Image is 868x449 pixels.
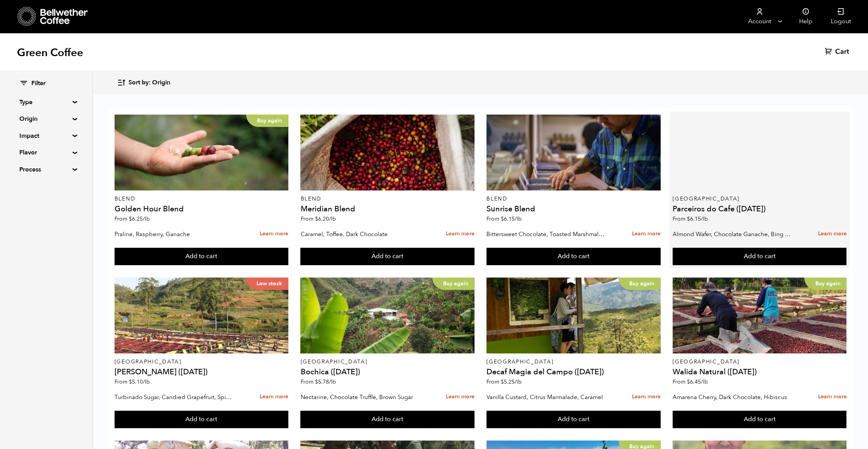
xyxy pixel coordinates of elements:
[501,378,522,386] bdi: 5.25
[129,215,150,223] bdi: 6.25
[300,359,474,365] p: [GEOGRAPHIC_DATA]
[687,215,708,223] bdi: 6.15
[804,278,846,290] p: Buy again
[300,368,474,376] h4: Bochica ([DATE])
[501,378,504,386] span: $
[673,205,846,213] h4: Parceiros do Cafe ([DATE])
[115,228,233,240] p: Praline, Raspberry, Ganache
[818,226,846,242] a: Learn more
[673,278,846,353] a: Buy again
[300,391,419,403] p: Nectarine, Chocolate Truffle, Brown Sugar
[673,248,846,266] button: Add to cart
[115,359,288,365] p: [GEOGRAPHIC_DATA]
[115,196,288,202] p: Blend
[673,215,708,223] span: From
[486,205,660,213] h4: Sunrise Blend
[687,378,690,386] span: $
[486,359,660,365] p: [GEOGRAPHIC_DATA]
[115,391,233,403] p: Turbinado Sugar, Candied Grapefruit, Spiced Plum
[300,411,474,428] button: Add to cart
[129,378,150,386] bdi: 5.10
[143,215,150,223] span: /lb
[300,248,474,266] button: Add to cart
[486,248,660,266] button: Add to cart
[446,226,474,242] a: Learn more
[515,215,522,223] span: /lb
[115,378,150,386] span: From
[115,411,288,428] button: Add to cart
[486,378,522,386] span: From
[246,115,288,127] p: Buy again
[315,378,336,386] bdi: 5.78
[501,215,522,223] bdi: 6.15
[128,79,170,87] span: Sort by: Origin
[19,165,73,174] summary: Process
[17,46,83,60] h1: Green Coffee
[673,228,791,240] p: Almond Wafer, Chocolate Ganache, Bing Cherry
[618,278,661,290] p: Buy again
[673,391,791,403] p: Amarena Cherry, Dark Chocolate, Hibiscus
[632,226,661,242] a: Learn more
[673,368,846,376] h4: Walida Natural ([DATE])
[486,411,660,428] button: Add to cart
[515,378,522,386] span: /lb
[19,114,73,123] summary: Origin
[432,278,474,290] p: Buy again
[19,98,73,107] summary: Type
[687,215,690,223] span: $
[486,278,660,353] a: Buy again
[673,196,846,202] p: [GEOGRAPHIC_DATA]
[300,278,474,353] a: Buy again
[687,378,708,386] bdi: 6.45
[260,389,288,405] a: Learn more
[632,389,661,405] a: Learn more
[701,378,708,386] span: /lb
[115,248,288,266] button: Add to cart
[835,47,849,57] span: Cart
[818,389,846,405] a: Learn more
[19,131,73,141] summary: Impact
[315,215,336,223] bdi: 6.20
[329,215,336,223] span: /lb
[115,205,288,213] h4: Golden Hour Blend
[300,228,419,240] p: Caramel, Toffee, Dark Chocolate
[486,196,660,202] p: Blend
[329,378,336,386] span: /lb
[673,359,846,365] p: [GEOGRAPHIC_DATA]
[31,79,46,88] span: Filter
[115,368,288,376] h4: [PERSON_NAME] ([DATE])
[260,226,288,242] a: Learn more
[315,378,318,386] span: $
[117,74,170,92] button: Sort by: Origin
[300,215,336,223] span: From
[446,389,474,405] a: Learn more
[129,215,132,223] span: $
[246,278,288,290] p: Low stock
[486,215,522,223] span: From
[673,411,846,428] button: Add to cart
[486,391,605,403] p: Vanilla Custard, Citrus Marmalade, Caramel
[315,215,318,223] span: $
[115,215,150,223] span: From
[115,115,288,190] a: Buy again
[300,205,474,213] h4: Meridian Blend
[673,378,708,386] span: From
[143,378,150,386] span: /lb
[19,148,73,157] summary: Flavor
[300,196,474,202] p: Blend
[129,378,132,386] span: $
[701,215,708,223] span: /lb
[486,368,660,376] h4: Decaf Magia del Campo ([DATE])
[115,278,288,353] a: Low stock
[300,378,336,386] span: From
[825,47,851,57] a: Cart
[501,215,504,223] span: $
[486,228,605,240] p: Bittersweet Chocolate, Toasted Marshmallow, Candied Orange, Praline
